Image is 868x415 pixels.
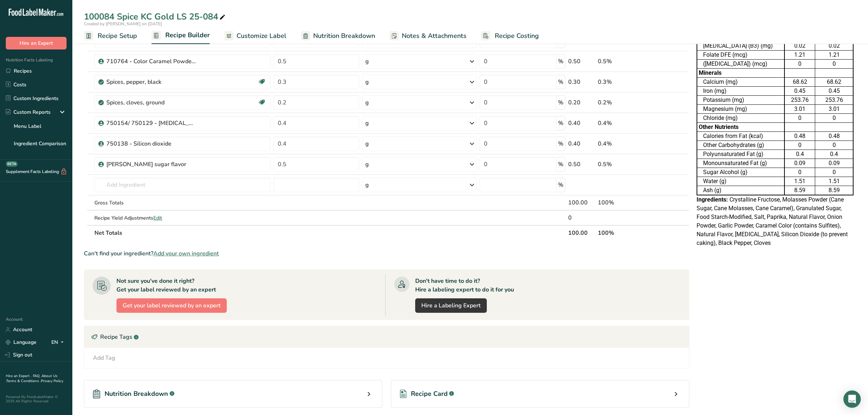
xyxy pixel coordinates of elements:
[786,159,814,168] div: 0.09
[94,178,271,192] input: Add Ingredient
[817,60,851,68] div: 0
[568,160,595,169] div: 0.50
[596,225,656,240] th: 100%
[786,168,814,177] div: 0
[224,28,286,44] a: Customize Label
[697,114,784,123] td: Chloride (mg)
[697,105,784,114] td: Magnesium (mg)
[313,31,375,41] span: Nutrition Breakdown
[786,114,814,122] div: 0
[598,78,655,86] div: 0.3%
[697,51,784,60] td: Folate DFE (mcg)
[786,186,814,195] div: 8.59
[152,27,210,44] a: Recipe Builder
[843,390,861,408] div: Open Intercom Messenger
[567,225,597,240] th: 100.00
[84,326,689,348] div: Recipe Tags
[98,31,137,41] span: Recipe Setup
[598,139,655,148] div: 0.4%
[786,51,814,59] div: 1.21
[598,98,655,107] div: 0.2%
[106,57,197,66] div: 710764 - Color Caramel Powder 50-LB
[598,57,655,66] div: 0.5%
[697,132,784,141] td: Calories from Fat (kcal)
[6,373,31,379] a: Hire an Expert .
[6,161,18,167] div: BETA
[365,119,369,127] div: g
[415,277,514,294] div: Don't have time to do it? Hire a labeling expert to do it for you
[106,78,197,86] div: Spices, pepper, black
[786,96,814,104] div: 253.76
[123,301,221,310] span: Get your label reviewed by an expert
[786,141,814,150] div: 0
[697,150,784,159] td: Polyunsaturated Fat (g)
[786,150,814,159] div: 0.4
[6,336,37,349] a: Language
[817,141,851,150] div: 0
[817,105,851,113] div: 3.01
[786,78,814,86] div: 68.62
[481,28,539,44] a: Recipe Costing
[786,132,814,141] div: 0.48
[817,150,851,159] div: 0.4
[697,69,784,78] td: Minerals
[697,177,784,186] td: Water (g)
[568,139,595,148] div: 0.40
[105,389,168,399] span: Nutrition Breakdown
[817,78,851,86] div: 68.62
[365,57,369,66] div: g
[84,10,227,23] div: 100084 Spice KC Gold LS 25-084
[153,215,162,221] span: Edit
[94,199,271,207] div: Gross Totals
[6,108,51,116] div: Custom Reports
[6,379,41,384] a: Terms & Conditions .
[697,78,784,87] td: Calcium (mg)
[365,160,369,169] div: g
[365,98,369,107] div: g
[390,28,467,44] a: Notes & Attachments
[817,96,851,104] div: 253.76
[598,119,655,127] div: 0.4%
[94,214,271,222] div: Recipe Yield Adjustments
[365,78,369,86] div: g
[301,28,375,44] a: Nutrition Breakdown
[697,60,784,69] td: ([MEDICAL_DATA]) (mcg)
[106,139,197,148] div: 750138 - Silicon dioxide
[598,198,655,207] div: 100%
[6,395,67,403] div: Powered By FoodLabelMaker © 2025 All Rights Reserved
[697,196,728,203] span: Ingredients:
[817,132,851,141] div: 0.48
[165,30,210,40] span: Recipe Builder
[495,31,539,41] span: Recipe Costing
[697,123,784,132] td: Other Nutrients
[41,379,63,384] a: Privacy Policy
[415,298,487,313] a: Hire a Labeling Expert
[411,389,448,399] span: Recipe Card
[106,119,197,127] div: 750154/ 750129 - [MEDICAL_DATA] (NON-GMO)
[153,249,219,258] span: Add your own ingredient
[786,177,814,186] div: 1.51
[568,57,595,66] div: 0.50
[568,78,595,86] div: 0.30
[116,298,227,313] button: Get your label reviewed by an expert
[93,354,115,362] div: Add Tag
[365,139,369,148] div: g
[568,213,595,222] div: 0
[786,87,814,95] div: 0.45
[365,181,369,189] div: g
[51,338,67,347] div: EN
[598,160,655,169] div: 0.5%
[697,196,848,246] span: Crystalline Fructose, Molasses Powder (Cane Sugar, Cane Molasses, Cane Caramel), Granulated Sugar...
[697,159,784,168] td: Monounsaturated Fat (g)
[116,277,216,294] div: Not sure you've done it right? Get your label reviewed by an expert
[568,98,595,107] div: 0.20
[817,51,851,59] div: 1.21
[568,198,595,207] div: 100.00
[697,168,784,177] td: Sugar Alcohol (g)
[697,42,784,51] td: [MEDICAL_DATA] (B3) (mg)
[697,87,784,96] td: Iron (mg)
[6,37,67,49] button: Hire an Expert
[817,177,851,186] div: 1.51
[106,98,197,107] div: Spices, cloves, ground
[817,186,851,195] div: 8.59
